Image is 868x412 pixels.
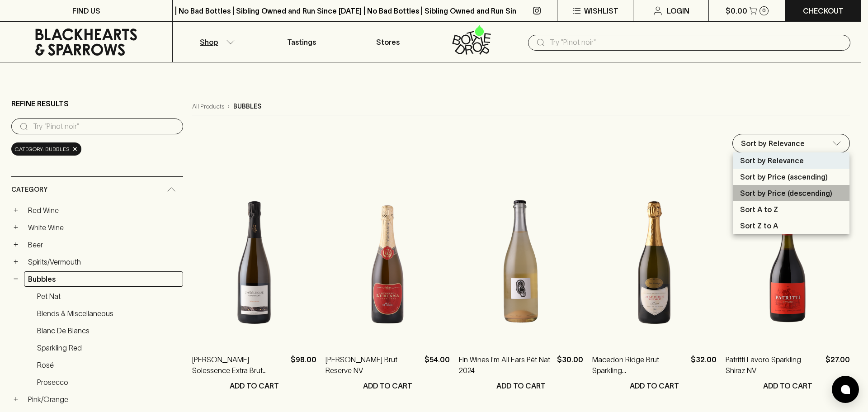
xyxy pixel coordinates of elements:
p: Sort Z to A [740,220,778,231]
p: Sort by Price (descending) [740,188,832,199]
p: Sort by Price (ascending) [740,171,828,182]
p: Sort A to Z [740,204,778,215]
img: bubble-icon [841,385,850,394]
p: Sort by Relevance [740,155,804,166]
